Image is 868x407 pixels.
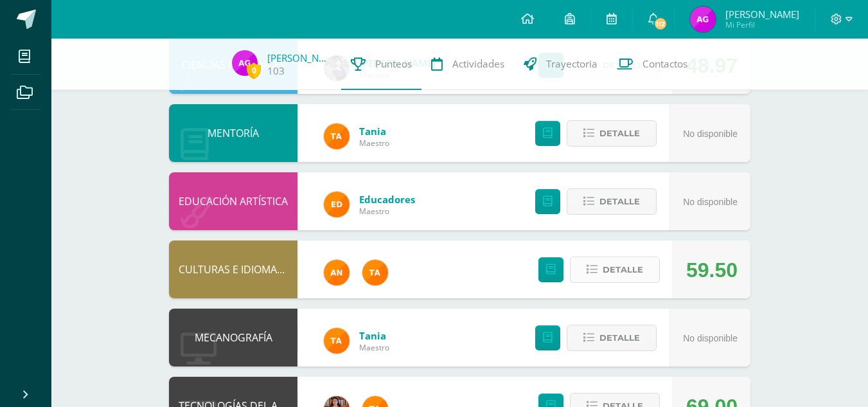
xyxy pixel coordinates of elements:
a: Educadores [359,193,415,206]
span: Mi Perfil [725,19,799,30]
span: Punteos [375,57,412,71]
img: 413d4f36a61cd48394eb18fa32c0b3f4.png [232,50,258,76]
span: Maestro [359,206,415,217]
span: Maestro [359,342,389,353]
button: Detalle [567,325,657,351]
div: CULTURAS E IDIOMAS MAYAS, GARÍFUNA O XINCA [169,240,297,298]
span: No disponible [683,333,738,343]
a: 103 [267,64,285,78]
span: [PERSON_NAME] [725,8,799,21]
button: Detalle [567,188,657,215]
div: 59.50 [686,241,738,299]
a: Punteos [341,39,421,90]
a: Tania [359,125,389,138]
div: EDUCACIÓN ARTÍSTICA [169,172,297,230]
span: Actividades [452,57,504,71]
img: 413d4f36a61cd48394eb18fa32c0b3f4.png [690,6,716,32]
a: [PERSON_NAME] [267,51,332,64]
span: 112 [653,17,668,31]
span: Contactos [642,57,687,71]
img: feaeb2f9bb45255e229dc5fdac9a9f6b.png [324,123,350,149]
a: Actividades [421,39,514,90]
div: MECANOGRAFÍA [169,309,297,366]
span: Detalle [603,258,643,282]
a: Trayectoria [514,39,607,90]
a: Contactos [607,39,697,90]
span: Trayectoria [546,57,598,71]
span: Maestro [359,138,389,149]
span: Detalle [599,122,640,145]
button: Detalle [567,120,657,147]
span: Detalle [599,190,640,213]
a: Tania [359,329,389,342]
span: No disponible [683,129,738,139]
img: fc6731ddebfef4a76f049f6e852e62c4.png [324,260,350,285]
div: MENTORÍA [169,104,297,162]
img: feaeb2f9bb45255e229dc5fdac9a9f6b.png [324,328,350,354]
button: Detalle [570,257,660,283]
img: feaeb2f9bb45255e229dc5fdac9a9f6b.png [362,260,388,285]
span: No disponible [683,197,738,207]
img: ed927125212876238b0630303cb5fd71.png [324,192,350,217]
span: 0 [247,62,261,78]
span: Detalle [599,326,640,350]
